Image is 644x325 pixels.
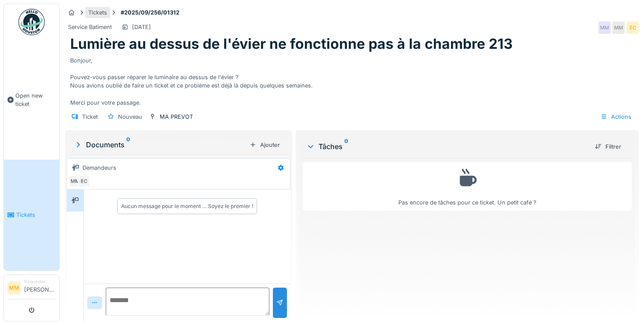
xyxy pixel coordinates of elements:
[591,141,625,153] div: Filtrer
[308,166,626,207] div: Pas encore de tâches pour ce ticket. Un petit café ?
[15,91,56,108] span: Open new ticket
[246,139,283,151] div: Ajouter
[88,8,107,17] div: Tickets
[626,22,639,34] div: EC
[4,160,59,271] a: Tickets
[82,113,98,121] div: Ticket
[70,36,513,52] h1: Lumière au dessus de l'évier ne fonctionne pas à la chambre 213
[7,278,56,299] a: MM Requester[PERSON_NAME]
[69,175,81,187] div: MM
[24,278,56,285] div: Requester
[82,164,116,172] div: Demandeurs
[612,22,625,34] div: MM
[344,141,348,152] sup: 0
[70,53,633,107] div: Bonjour, Pouvez-vous passer réparer le luminaire au dessus de l'évier ? Nous avions oublié de fai...
[68,23,112,31] div: Service Batiment
[4,40,59,160] a: Open new ticket
[118,113,142,121] div: Nouveau
[24,278,56,297] li: [PERSON_NAME]
[121,202,253,210] div: Aucun message pour le moment … Soyez le premier !
[598,22,611,34] div: MM
[18,9,45,35] img: Badge_color-CXgf-gQk.svg
[160,113,193,121] div: MA PREVOT
[7,281,21,295] li: MM
[78,175,90,187] div: EC
[117,8,183,17] strong: #2025/09/256/01312
[132,23,151,31] div: [DATE]
[74,139,246,150] div: Documents
[126,139,130,150] sup: 0
[16,211,56,219] span: Tickets
[306,141,588,152] div: Tâches
[597,110,635,123] div: Actions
